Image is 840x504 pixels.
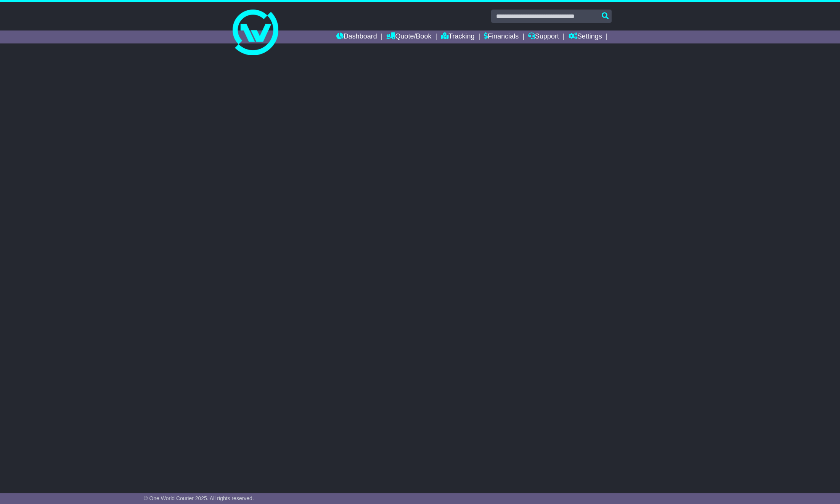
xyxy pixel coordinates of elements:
[441,30,474,43] a: Tracking
[386,30,431,43] a: Quote/Book
[336,30,377,43] a: Dashboard
[528,30,559,43] a: Support
[569,30,602,43] a: Settings
[484,30,519,43] a: Financials
[144,495,254,501] span: © One World Courier 2025. All rights reserved.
